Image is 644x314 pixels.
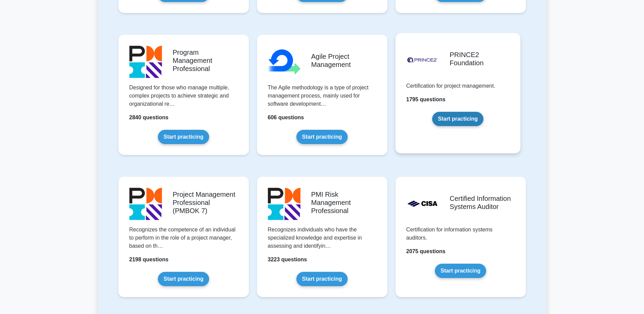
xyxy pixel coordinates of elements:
[296,272,348,286] a: Start practicing
[158,130,209,144] a: Start practicing
[158,272,209,286] a: Start practicing
[435,264,486,278] a: Start practicing
[432,112,483,126] a: Start practicing
[296,130,348,144] a: Start practicing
